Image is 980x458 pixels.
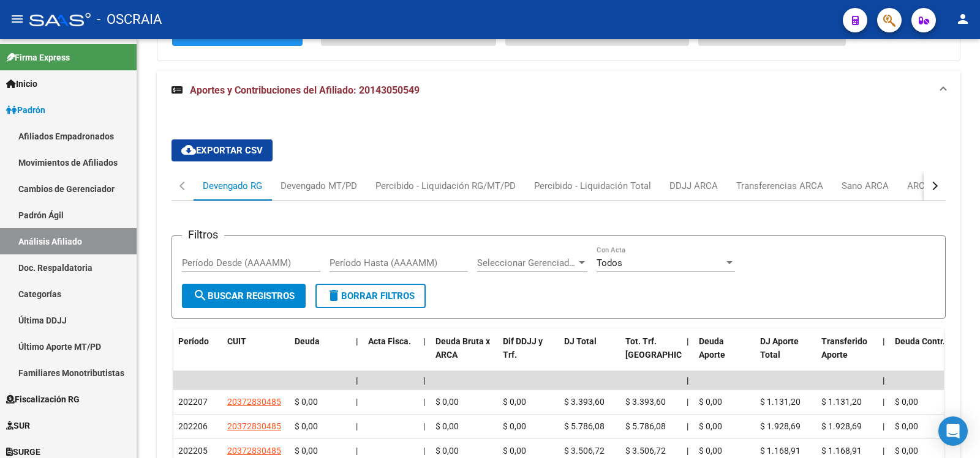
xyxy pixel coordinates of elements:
[821,397,862,407] span: $ 1.131,20
[178,336,209,346] span: Período
[687,397,688,407] span: |
[375,179,516,193] div: Percibido - Liquidación RG/MT/PD
[821,421,862,431] span: $ 1.928,69
[356,446,358,456] span: |
[227,421,281,431] span: 20372830485
[295,397,318,407] span: $ 0,00
[883,397,884,407] span: |
[736,179,823,193] div: Transferencias ARCA
[699,421,722,431] span: $ 0,00
[435,336,490,360] span: Deuda Bruta x ARCA
[559,328,620,382] datatable-header-cell: DJ Total
[227,397,281,407] span: 20372830485
[760,446,801,456] span: $ 1.168,91
[227,446,281,456] span: 20372830485
[423,446,425,456] span: |
[356,397,358,407] span: |
[760,397,801,407] span: $ 1.131,20
[883,375,885,385] span: |
[173,328,222,382] datatable-header-cell: Período
[97,6,162,33] span: - OSCRAIA
[687,375,689,385] span: |
[315,284,426,308] button: Borrar Filtros
[6,103,45,117] span: Padrón
[895,421,918,431] span: $ 0,00
[351,328,363,382] datatable-header-cell: |
[10,12,24,26] mat-icon: menu
[699,446,722,456] span: $ 0,00
[498,328,559,382] datatable-header-cell: Dif DDJJ y Trf.
[171,139,273,161] button: Exportar CSV
[477,257,576,268] span: Seleccionar Gerenciador
[564,446,605,456] span: $ 3.506,72
[760,421,801,431] span: $ 1.928,69
[883,336,885,346] span: |
[6,51,70,64] span: Firma Express
[883,446,884,456] span: |
[418,328,431,382] datatable-header-cell: |
[625,397,666,407] span: $ 3.393,60
[423,375,426,385] span: |
[227,336,246,346] span: CUIT
[956,12,970,26] mat-icon: person
[326,288,341,303] mat-icon: delete
[687,336,689,346] span: |
[821,446,862,456] span: $ 1.168,91
[290,328,351,382] datatable-header-cell: Deuda
[431,328,498,382] datatable-header-cell: Deuda Bruta x ARCA
[503,421,526,431] span: $ 0,00
[222,328,290,382] datatable-header-cell: CUIT
[368,336,411,346] span: Acta Fisca.
[534,179,651,193] div: Percibido - Liquidación Total
[295,336,320,346] span: Deuda
[564,421,605,431] span: $ 5.786,08
[435,397,459,407] span: $ 0,00
[157,71,960,110] mat-expansion-panel-header: Aportes y Contribuciones del Afiliado: 20143050549
[503,336,543,360] span: Dif DDJJ y Trf.
[883,421,884,431] span: |
[564,397,605,407] span: $ 3.393,60
[182,226,224,243] h3: Filtros
[597,257,622,268] span: Todos
[363,328,418,382] datatable-header-cell: Acta Fisca.
[760,336,799,360] span: DJ Aporte Total
[193,290,295,301] span: Buscar Registros
[503,446,526,456] span: $ 0,00
[295,446,318,456] span: $ 0,00
[938,416,968,446] div: Open Intercom Messenger
[435,421,459,431] span: $ 0,00
[625,446,666,456] span: $ 3.506,72
[699,336,725,360] span: Deuda Aporte
[423,397,425,407] span: |
[356,375,358,385] span: |
[181,145,263,156] span: Exportar CSV
[6,77,37,90] span: Inicio
[203,179,262,193] div: Devengado RG
[895,446,918,456] span: $ 0,00
[699,397,722,407] span: $ 0,00
[503,397,526,407] span: $ 0,00
[682,328,694,382] datatable-header-cell: |
[178,397,208,407] span: 202207
[326,290,415,301] span: Borrar Filtros
[182,284,306,308] button: Buscar Registros
[6,419,30,432] span: SUR
[895,336,945,346] span: Deuda Contr.
[281,179,357,193] div: Devengado MT/PD
[842,179,889,193] div: Sano ARCA
[190,84,420,96] span: Aportes y Contribuciones del Afiliado: 20143050549
[669,179,718,193] div: DDJJ ARCA
[193,288,208,303] mat-icon: search
[878,328,890,382] datatable-header-cell: |
[178,446,208,456] span: 202205
[687,421,688,431] span: |
[687,446,688,456] span: |
[423,336,426,346] span: |
[356,336,358,346] span: |
[181,142,196,157] mat-icon: cloud_download
[694,328,755,382] datatable-header-cell: Deuda Aporte
[564,336,597,346] span: DJ Total
[816,328,878,382] datatable-header-cell: Transferido Aporte
[755,328,816,382] datatable-header-cell: DJ Aporte Total
[435,446,459,456] span: $ 0,00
